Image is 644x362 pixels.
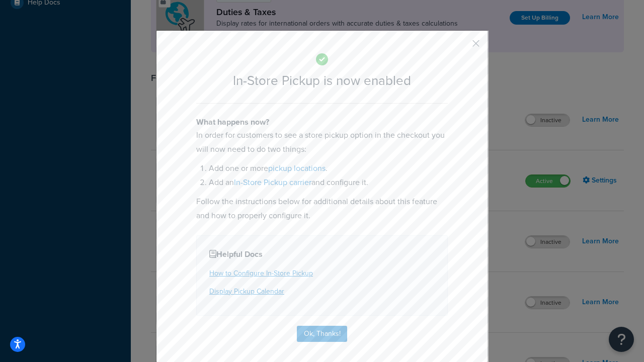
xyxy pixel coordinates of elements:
p: In order for customers to see a store pickup option in the checkout you will now need to do two t... [196,128,448,156]
a: Display Pickup Calendar [209,286,284,297]
h4: What happens now? [196,116,448,128]
li: Add an and configure it. [209,175,448,190]
li: Add one or more . [209,161,448,175]
h2: In-Store Pickup is now enabled [196,73,448,88]
p: Follow the instructions below for additional details about this feature and how to properly confi... [196,195,448,223]
a: How to Configure In-Store Pickup [209,268,313,279]
a: pickup locations [268,162,326,174]
button: Ok, Thanks! [297,326,347,342]
a: In-Store Pickup carrier [234,176,311,188]
h4: Helpful Docs [209,248,435,260]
